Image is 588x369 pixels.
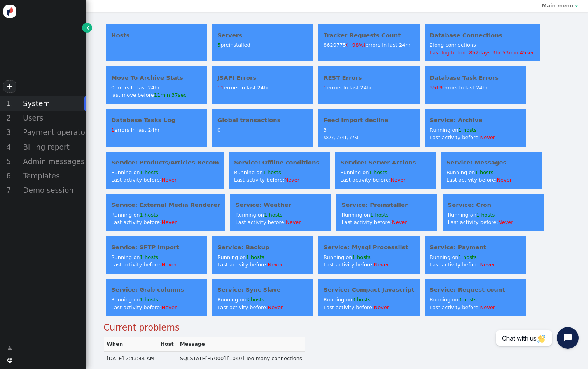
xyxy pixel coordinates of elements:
span: 0 [217,127,220,133]
span: 5 [217,42,220,48]
div: Last activity before: [446,176,537,184]
h4: Service: SFTP import [111,243,202,252]
h4: Service: Cron [448,201,539,209]
span:  [7,344,12,352]
span: Never [161,262,177,268]
a: 3 hosts [352,297,371,303]
span: 11min 37sec [154,92,187,98]
div: Last activity before: [324,261,415,269]
span: 11 [217,85,224,91]
span:  [87,24,89,31]
div: Demo session [19,183,86,198]
span: Never [480,304,495,310]
span: Never [161,304,177,310]
h4: Service: Messages [446,158,537,167]
h4: Service: Grab columns [111,285,202,294]
h4: Move To Archive Stats [111,73,202,82]
h4: Service: Products/Articles Recom [111,158,219,167]
span: 3 [324,127,327,133]
div: System [19,96,86,111]
div: Last activity before: [430,134,521,142]
a: 1 hosts [370,212,388,218]
h4: Service: Payment [430,243,521,252]
h4: Service: Compact Javascript [324,285,415,294]
h4: Service: Backup [217,243,308,252]
div: Templates [19,169,86,183]
a: 1 hosts [140,212,158,218]
span: Never [286,219,301,225]
div: last move before [111,91,202,99]
a:  [82,23,92,33]
div: Last activity before: [111,219,220,226]
div: Last activity before: [111,176,219,184]
span: Running on [324,254,371,260]
a: 1 hosts [140,254,158,260]
span: Never [392,219,407,225]
div: Last activity before: [111,304,202,311]
h4: Service: Weather [235,201,326,209]
td: SQLSTATE[HY000] [1040] Too many connections [177,351,305,365]
span: Never [161,177,177,183]
div: Last activity before: [448,219,539,226]
a: 1 hosts [140,297,158,303]
h3: Current problems [104,321,570,334]
span: Running on [340,170,387,175]
h4: REST Errors [324,73,415,82]
a: 1 hosts [458,254,477,260]
span: Running on [448,212,495,218]
div: Last activity before: [341,219,432,226]
span: Never [374,304,389,310]
span: Running on [430,254,477,260]
span: 1 [324,85,327,91]
a: 1 hosts [475,170,493,175]
h4: Service: Archive [430,116,521,124]
h4: Service: Preinstaller [341,201,432,209]
div: Last activity before: [430,261,521,269]
a: 1 hosts [263,170,281,175]
div: Admin messages [19,154,86,169]
div: Last activity before: [217,261,308,269]
div: errors In last 24hr [111,126,202,134]
div: Last activity before: [217,304,308,311]
span: Running on [430,127,477,133]
span: Running on [217,297,264,303]
span:  [575,3,578,8]
span: 3519 [430,85,443,91]
span: Running on [217,254,264,260]
h4: Tracker Requests Count [324,31,415,40]
span: Never [480,135,495,140]
h4: Service: Request count [430,285,521,294]
span: Running on [341,212,388,218]
div: Last activity before: [234,176,325,184]
h4: Database Tasks Log [111,116,202,124]
a: 3 hosts [458,297,477,303]
div: long connections [430,41,535,56]
div: errors In last 24hr [324,41,415,49]
span: Running on [235,212,282,218]
span: 2 [430,42,433,48]
span: Never [390,177,406,183]
span: Running on [111,297,158,303]
a: 1 hosts [264,212,282,218]
div: preinstalled [217,41,308,49]
span: Never [268,304,283,310]
h4: Database Connections [430,31,535,40]
span: Never [284,177,299,183]
a: 1 hosts [369,170,387,175]
div: errors In last 24hr [430,84,521,92]
a: + [3,80,16,93]
span: Never [498,219,513,225]
h4: Global transactions [217,116,308,124]
span: Never [268,262,283,268]
div: Last activity before: [340,176,431,184]
h4: Service: Sync Slave [217,285,308,294]
a: 1 hosts [246,254,264,260]
th: Host [157,337,177,352]
h4: Feed import decline [324,116,415,124]
div: Last activity before: [111,261,202,269]
b: Main menu [542,3,573,9]
span: Never [374,262,389,268]
span: 8620775 [324,42,366,48]
div: Users [19,111,86,125]
div: Billing report [19,140,86,154]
